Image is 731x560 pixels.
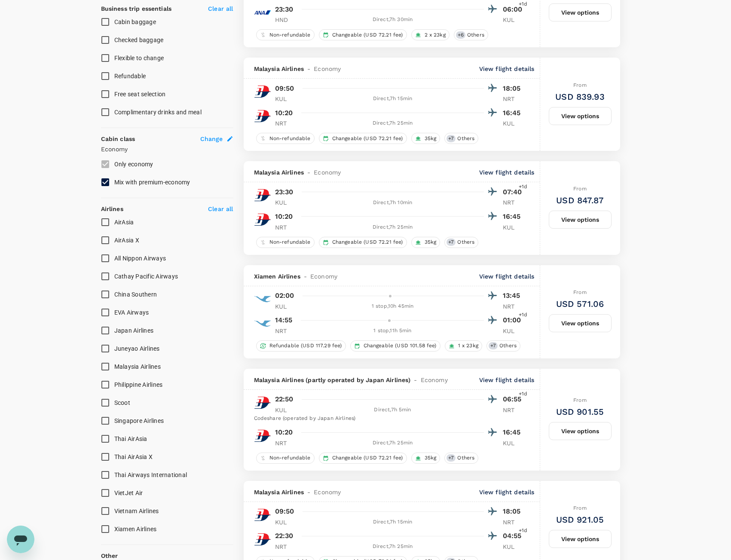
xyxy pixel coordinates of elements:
[254,531,271,548] img: MH
[454,135,478,142] span: Others
[503,211,524,222] p: 16:45
[411,29,450,40] div: 2 x 23kg
[114,18,156,25] span: Cabin baggage
[254,488,304,496] span: Malaysia Airlines
[275,95,297,103] p: KUL
[275,187,294,197] p: 23:30
[114,37,164,43] span: Checked baggage
[444,237,478,248] div: +7Others
[573,397,587,403] span: From
[503,427,524,438] p: 16:45
[254,4,271,21] img: NH
[556,513,604,526] h6: USD 921.05
[411,453,440,464] div: 35kg
[254,376,411,384] span: Malaysia Airlines (partly operated by Japan Airlines)
[421,454,440,462] span: 35kg
[556,193,604,207] h6: USD 847.87
[519,526,527,535] span: +1d
[503,83,524,94] p: 18:05
[302,199,484,207] div: Direct , 7h 10min
[447,135,456,142] span: + 7
[266,239,314,246] span: Non-refundable
[302,119,484,128] div: Direct , 7h 25min
[310,272,337,281] span: Economy
[411,133,440,144] div: 35kg
[549,211,612,229] button: View options
[275,302,297,311] p: KUL
[503,15,524,24] p: KUL
[114,255,166,262] span: All Nippon Airways
[573,186,587,192] span: From
[302,439,484,447] div: Direct , 7h 25min
[304,168,314,177] span: -
[302,327,484,335] div: 1 stop , 11h 5min
[275,15,297,24] p: HND
[114,490,143,496] span: VietJet Air
[444,453,478,464] div: +7Others
[421,135,440,142] span: 35kg
[275,427,293,438] p: 10:20
[454,239,478,246] span: Others
[329,454,407,462] span: Changeable (USD 72.21 fee)
[410,376,420,384] span: -
[479,272,535,281] p: View flight details
[114,55,164,61] span: Flexible to change
[254,83,271,100] img: MH
[114,161,153,168] span: Only economy
[200,135,223,143] span: Change
[503,198,524,207] p: NRT
[503,394,524,404] p: 06:55
[302,518,484,526] div: Direct , 7h 15min
[114,73,146,80] span: Refundable
[503,542,524,551] p: KUL
[254,168,304,177] span: Malaysia Airlines
[101,205,123,212] strong: Airlines
[329,31,407,39] span: Changeable (USD 72.21 fee)
[275,327,297,335] p: NRT
[479,64,535,73] p: View flight details
[314,64,341,73] span: Economy
[302,95,484,103] div: Direct , 7h 15min
[503,302,524,311] p: NRT
[266,342,346,349] span: Refundable (USD 117.29 fee)
[329,239,407,246] span: Changeable (USD 72.21 fee)
[275,119,297,128] p: NRT
[454,29,488,40] div: +6Others
[266,31,314,39] span: Non-refundable
[114,237,139,244] span: AirAsia X
[114,417,164,424] span: Singapore Airlines
[254,414,524,423] div: Codeshare (operated by Japan Airlines)
[254,64,304,73] span: Malaysia Airlines
[208,4,233,13] p: Clear all
[254,315,271,332] img: MF
[302,223,484,232] div: Direct , 7h 25min
[275,518,297,526] p: KUL
[573,505,587,511] span: From
[556,297,604,311] h6: USD 571.06
[421,31,449,39] span: 2 x 23kg
[114,179,190,186] span: Mix with premium-economy
[256,237,315,248] div: Non-refundable
[256,340,346,352] div: Refundable (USD 117.29 fee)
[114,399,130,406] span: Scoot
[421,239,440,246] span: 35kg
[479,168,535,177] p: View flight details
[101,135,135,142] strong: Cabin class
[114,345,160,352] span: Juneyao Airlines
[549,3,612,21] button: View options
[114,453,153,460] span: Thai AirAsia X
[503,291,524,301] p: 13:45
[486,340,520,352] div: +7Others
[503,406,524,414] p: NRT
[444,133,478,144] div: +7Others
[503,531,524,541] p: 04:55
[275,439,297,447] p: NRT
[314,488,341,496] span: Economy
[254,291,271,308] img: MF
[275,394,294,404] p: 22:50
[275,315,293,325] p: 14:55
[454,454,478,462] span: Others
[350,340,440,352] div: Changeable (USD 101.58 fee)
[256,29,315,40] div: Non-refundable
[275,223,297,232] p: NRT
